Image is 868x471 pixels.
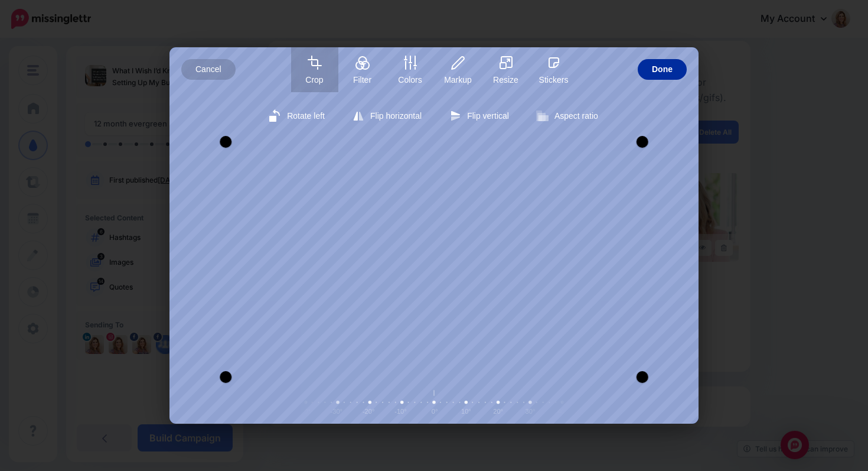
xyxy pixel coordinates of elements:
[530,47,577,92] button: Stickers
[370,111,422,121] span: Flip horizontal
[339,75,386,85] span: Filter
[291,75,338,85] span: Crop
[652,59,673,80] span: Done
[291,47,338,92] button: Crop
[482,47,530,92] button: Resize
[467,111,509,121] span: Flip vertical
[435,47,482,92] button: Markup
[530,75,577,85] span: Stickers
[346,104,429,128] button: Flip horizontal
[530,104,605,128] button: Aspect ratio
[181,59,236,80] button: Cancel
[554,111,598,121] span: Aspect ratio
[387,75,434,85] span: Colors
[287,111,325,121] span: Rotate left
[427,388,451,405] span: Center rotation
[443,104,516,128] button: Flip vertical
[435,75,482,85] span: Markup
[195,59,221,80] span: Cancel
[263,104,332,128] button: Rotate left
[427,388,441,399] button: Center rotation
[482,75,530,85] span: Resize
[339,47,386,92] button: Filter
[387,47,434,92] button: Colors
[638,59,687,80] button: Done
